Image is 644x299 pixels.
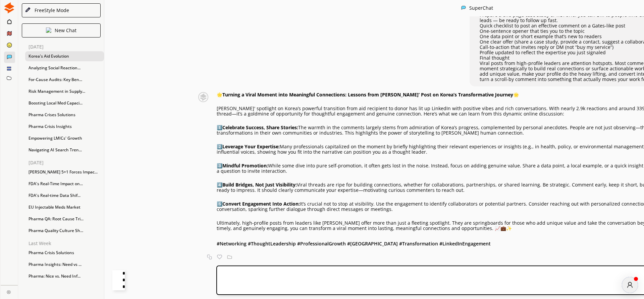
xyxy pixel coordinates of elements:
[25,63,104,73] div: Analyzing Social Reaction...
[25,122,104,132] div: Pharma Crisis Insights
[217,240,491,247] b: # Networking #ThoughtLeadership #ProfessionalGrowth #[GEOGRAPHIC_DATA] #Transformation #LinkedInE...
[1,285,18,297] a: Close
[46,27,51,33] img: Close
[222,91,513,98] strong: Turning a Viral Moment into Meaningful Connections: Lessons from [PERSON_NAME]’ Post on Korea’s T...
[227,254,232,259] img: Save
[222,162,268,169] strong: Mindful Promotion:
[25,133,104,143] div: Empowering LMICs' Growth
[207,254,212,259] img: Copy
[7,290,11,294] img: Close
[25,202,104,212] div: EU Injectable Meds Market
[622,277,638,293] div: atlas-message-author-avatar
[25,226,104,236] div: Pharma Quality Culture Sh...
[217,254,222,259] img: Favorite
[25,167,104,177] div: [PERSON_NAME] 5+1 Forces Impac...
[25,86,104,96] div: Risk Management in Supply...
[222,143,280,150] strong: Leverage Your Expertise:
[222,124,298,131] strong: Celebrate Success, Share Stories:
[469,5,493,11] div: SuperChat
[29,241,104,246] p: Last Week
[222,201,300,207] strong: Convert Engagement Into Action:
[25,259,104,270] div: Pharma Insights: Need vs ...
[222,181,297,188] strong: Build Bridges, Not Just Visibility:
[25,191,104,201] div: FDA's Real-time Data Shif...
[25,110,104,120] div: Pharma Crises Solutions
[55,28,76,33] p: New Chat
[461,5,466,10] img: Close
[29,160,104,165] p: [DATE]
[25,75,104,85] div: For-Cause Audits: Key Ben...
[193,92,214,102] img: Close
[25,51,104,61] div: Korea's Aid Evolution
[25,271,104,281] div: Pharma: Nice vs. Need Inf...
[622,277,638,293] button: atlas-launcher
[4,2,15,13] img: Close
[25,179,104,189] div: FDA's Real-Time Impact on...
[25,145,104,155] div: Navigating AI Search Tren...
[32,8,69,13] div: FreeStyle Mode
[25,7,31,13] img: Close
[25,98,104,108] div: Boosting Local Med Capaci...
[25,214,104,224] div: Pharma QA: Root Cause Tri...
[29,44,104,50] p: [DATE]
[25,248,104,258] div: Pharma Crisis Solutions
